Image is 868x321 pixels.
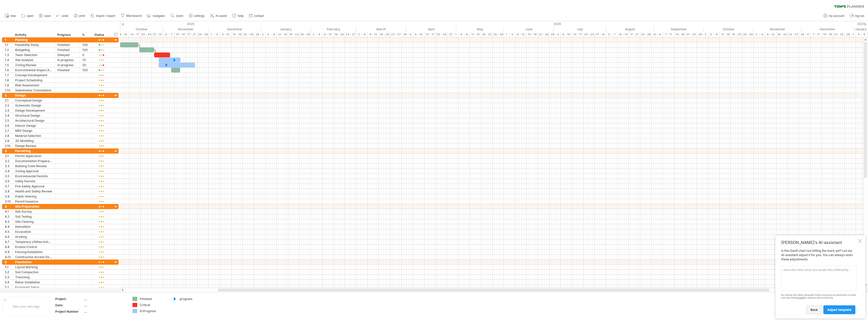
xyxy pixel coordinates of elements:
[481,32,493,37] div: 18 - 22
[5,285,12,290] div: 5.5
[57,32,77,37] div: Progress
[15,169,52,174] div: Zoning Approval
[82,42,89,47] div: 100
[5,159,12,163] div: 3.2
[5,194,12,199] div: 3.9
[654,27,704,32] div: September 2026
[194,14,205,18] span: settings
[10,14,16,18] span: new
[322,32,334,37] div: 9 - 13
[5,204,12,209] div: 4
[15,255,52,259] div: Construction Access Setup
[731,32,742,37] div: 19 - 23
[5,250,12,254] div: 4.9
[845,32,856,37] div: 28 - 1
[5,244,12,249] div: 4.8
[55,297,83,301] div: Project:
[5,98,12,103] div: 2.1
[15,229,52,234] div: Excavation
[129,32,141,37] div: 13 - 17
[15,174,52,179] div: Environmental Permits
[470,32,481,37] div: 11 - 15
[5,118,12,123] div: 2.5
[15,219,52,224] div: Site Clearing
[781,294,857,299] div: By clicking the 'adjust template' button you grant us permission to share your input with for ana...
[781,249,857,314] div: Is this Gantt chart not hitting the mark yet? Let our AI-assistant adjust it for you. You can alw...
[5,184,12,189] div: 3.7
[82,68,89,72] div: 100
[140,303,167,307] div: Critical
[5,37,12,42] div: 1
[15,123,52,128] div: Interior Design
[152,32,163,37] div: 27 - 31
[447,32,458,37] div: 27 - 1
[38,13,52,19] a: save
[424,32,436,37] div: 13 - 17
[5,234,12,239] div: 4.6
[5,189,12,194] div: 3.8
[640,32,652,37] div: 24 - 28
[413,32,424,37] div: 6 - 10
[5,260,12,264] div: 5
[799,32,810,37] div: 30 - 4
[15,244,52,249] div: Erosion Control
[5,58,12,62] div: 1.4
[58,58,77,62] div: In progress
[15,239,52,244] div: Temporary Utilities Installation
[829,14,844,18] span: my account
[856,32,867,37] div: 4 - 8
[823,305,855,314] a: adjust template
[5,42,12,47] div: 1.1
[15,270,52,275] div: Soil Compaction
[810,32,822,37] div: 7 - 11
[15,78,52,83] div: Project Scheduling
[27,14,34,18] span: open
[15,68,52,72] div: Environmental Impact Assessment
[163,27,209,32] div: November 2025
[238,14,243,18] span: help
[663,32,674,37] div: 7 - 11
[704,27,754,32] div: October 2026
[261,21,854,27] div: 2026
[15,133,52,138] div: Material Selection
[5,219,12,224] div: 4.3
[265,32,277,37] div: 5 - 9
[82,47,89,52] div: 100
[15,164,52,168] div: Building Code Review
[15,88,52,93] div: Stakeholder Consultation
[15,234,52,239] div: Grading
[180,297,207,301] div: progress
[79,14,85,18] span: print
[243,32,254,37] div: 22 - 26
[153,14,165,18] span: navigator
[801,27,854,32] div: December 2026
[15,275,52,280] div: Trenching
[5,123,12,128] div: 2.6
[5,103,12,108] div: 2.2
[334,32,345,37] div: 16 - 20
[708,32,720,37] div: 5 - 9
[15,194,52,199] div: Public Hearing
[458,32,470,37] div: 4 - 8
[44,14,51,18] span: save
[15,184,52,189] div: Fire Safety Approval
[5,270,12,275] div: 5.2
[5,229,12,234] div: 4.5
[15,154,52,158] div: Permit Application
[220,32,231,37] div: 8 - 12
[5,275,12,280] div: 5.3
[406,27,456,32] div: April 2026
[855,14,864,18] span: log out
[82,58,89,62] div: 75
[5,255,12,259] div: 4.10
[583,32,595,37] div: 20 - 24
[248,13,266,19] a: contact
[15,209,52,214] div: Site Survey
[5,88,12,93] div: 1.10
[15,143,52,148] div: Design Review
[5,280,12,285] div: 5.4
[5,164,12,168] div: 3.3
[5,169,12,174] div: 3.4
[5,214,12,219] div: 4.2
[15,73,52,78] div: Concept Development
